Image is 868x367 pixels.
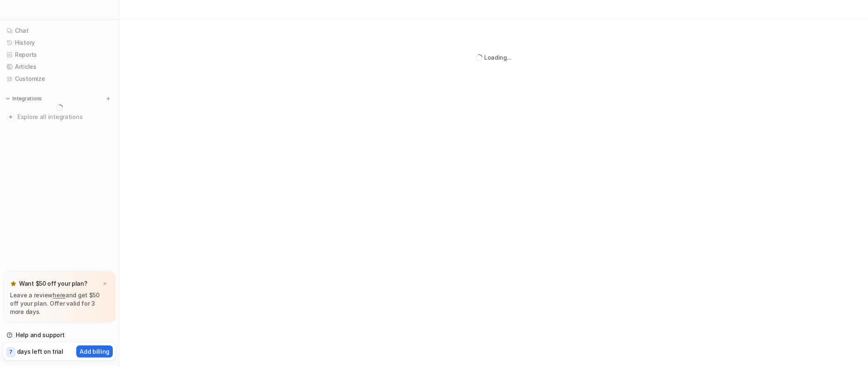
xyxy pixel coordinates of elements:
button: Integrations [3,95,44,103]
p: Leave a review and get $50 off your plan. Offer valid for 3 more days. [10,291,109,316]
a: Chat [3,25,116,36]
a: History [3,37,116,49]
a: Reports [3,49,116,61]
p: Integrations [12,95,42,102]
img: explore all integrations [7,113,15,121]
div: Loading... [484,53,512,62]
p: days left on trial [17,347,63,356]
a: Help and support [3,329,116,341]
img: x [102,281,107,287]
span: Explore all integrations [17,110,112,124]
img: star [10,280,17,287]
a: here [53,292,65,299]
img: expand menu [5,96,11,102]
img: menu_add.svg [105,96,111,102]
p: 7 [9,348,12,356]
a: Articles [3,61,116,73]
a: Customize [3,73,116,85]
p: Want $50 off your plan? [19,280,87,288]
button: Add billing [76,345,113,357]
p: Add billing [80,347,109,356]
a: Explore all integrations [3,111,116,123]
